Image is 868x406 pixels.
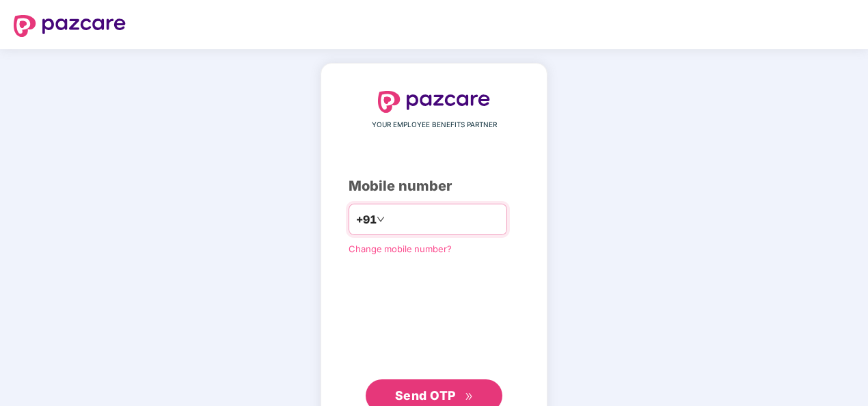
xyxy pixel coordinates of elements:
span: YOUR EMPLOYEE BENEFITS PARTNER [372,120,497,131]
img: logo [378,91,490,113]
span: +91 [356,211,377,228]
span: Send OTP [395,388,456,403]
a: Change mobile number? [349,243,452,254]
img: logo [14,15,126,37]
span: double-right [465,392,474,401]
div: Mobile number [349,176,519,197]
span: down [377,215,385,224]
